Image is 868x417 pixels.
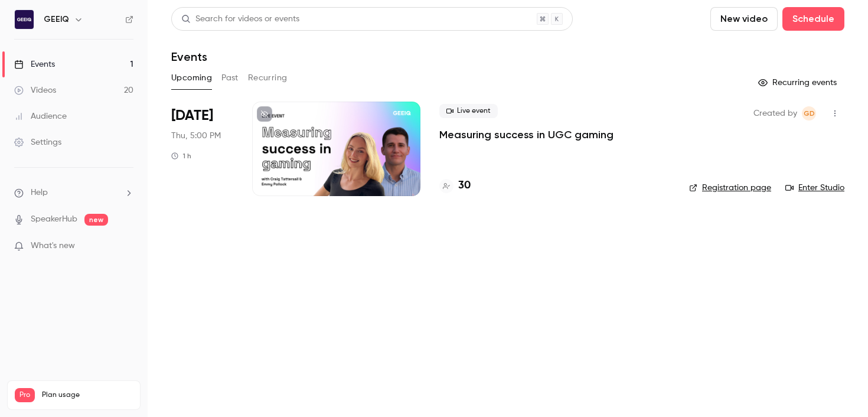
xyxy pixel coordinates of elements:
span: new [84,214,108,226]
img: GEEIQ [15,10,34,29]
button: Recurring events [753,73,844,92]
span: Thu, 5:00 PM [171,130,221,142]
button: Recurring [248,69,288,87]
span: Giovanna Demopoulos [802,106,816,120]
a: SpeakerHub [31,213,77,226]
div: Audience [14,110,67,122]
a: Enter Studio [785,182,844,194]
h4: 30 [458,178,471,194]
div: 1 h [171,151,191,161]
iframe: Noticeable Trigger [119,241,133,252]
span: Help [31,187,48,199]
span: [DATE] [171,106,213,125]
span: What's new [31,240,75,252]
a: Measuring success in UGC gaming [439,128,614,142]
li: help-dropdown-opener [14,187,133,199]
a: Registration page [689,182,771,194]
span: Plan usage [42,390,133,400]
h1: Events [171,50,207,64]
button: Past [221,69,239,87]
button: Upcoming [171,69,212,87]
div: Events [14,58,55,70]
div: Settings [14,136,61,148]
span: GD [804,106,815,120]
span: Pro [15,388,35,402]
h6: GEEIQ [44,14,69,25]
div: Videos [14,84,56,96]
button: New video [710,7,778,31]
span: Created by [753,106,797,120]
span: Live event [439,104,498,118]
div: Oct 9 Thu, 5:00 PM (Europe/London) [171,102,233,196]
button: Schedule [782,7,844,31]
a: 30 [439,178,471,194]
div: Search for videos or events [181,13,299,25]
